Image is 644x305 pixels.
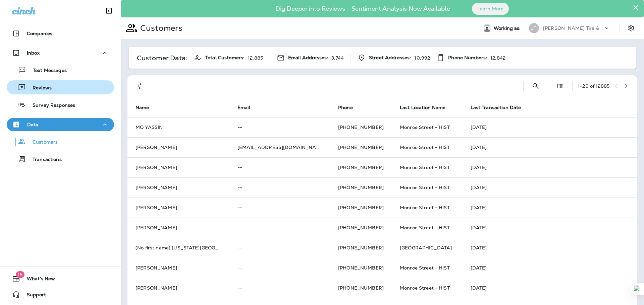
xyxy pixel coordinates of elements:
td: [DATE] [463,137,638,157]
span: Last Location Name [400,104,454,110]
span: Name [136,104,158,110]
td: (No first name) [US_STATE][GEOGRAPHIC_DATA] [127,238,229,258]
button: Reviews [7,80,114,94]
div: JT [529,23,539,33]
button: Edit Fields [553,79,567,93]
span: Phone Numbers: [448,55,487,61]
p: Customers [26,139,58,146]
button: Settings [625,22,637,34]
span: Last Location Name [400,105,446,110]
p: -- [237,205,322,210]
p: -- [237,265,322,271]
button: Learn More [472,3,509,15]
button: Filters [133,79,146,93]
td: [PHONE_NUMBER] [330,177,392,198]
td: [DATE] [463,278,638,298]
span: Email [237,104,259,110]
span: Last Transaction Date [471,104,530,110]
p: -- [237,225,322,230]
button: Inbox [7,46,114,60]
span: Monroe Street - HIST [400,265,450,271]
button: 15What's New [7,272,114,285]
span: Monroe Street - HIST [400,164,450,170]
p: Survey Responses [26,102,75,109]
button: Transactions [7,152,114,166]
td: [PHONE_NUMBER] [330,117,392,137]
p: Data [27,122,39,127]
td: [PHONE_NUMBER] [330,198,392,218]
span: What's New [20,276,55,284]
button: Support [7,288,114,301]
p: Text Messages [26,68,67,74]
p: Dig Deeper into Reviews - Sentiment Analysis Now Available [256,8,470,10]
td: [DATE] [463,198,638,218]
td: [PHONE_NUMBER] [330,238,392,258]
span: [GEOGRAPHIC_DATA] [400,245,452,251]
span: Total Customers: [205,55,245,61]
td: [PERSON_NAME] [127,177,229,198]
span: Monroe Street - HIST [400,144,450,150]
p: Reviews [26,85,52,91]
span: Monroe Street - HIST [400,285,450,291]
button: Survey Responses [7,98,114,112]
td: [DATE] [463,117,638,137]
td: [PERSON_NAME] [127,198,229,218]
td: [DATE] [463,238,638,258]
span: Monroe Street - HIST [400,184,450,190]
p: -- [237,285,322,291]
p: Customer Data: [137,55,187,61]
p: 10,992 [414,55,430,61]
p: -- [237,165,322,170]
td: [DATE] [463,177,638,198]
span: 15 [16,271,24,278]
td: MO YASSIN [127,117,229,137]
td: [DATE] [463,258,638,278]
td: [DATE] [463,218,638,238]
p: -- [237,245,322,250]
button: Search Customers [529,79,542,93]
span: Street Addresses: [369,55,411,61]
span: Monroe Street - HIST [400,225,450,231]
p: Customers [138,23,182,33]
span: Monroe Street - HIST [400,124,450,130]
span: Working as: [494,25,522,31]
span: Email [237,105,250,110]
p: 12,885 [248,55,263,61]
span: Email Addresses: [288,55,328,61]
p: -- [237,125,322,130]
p: Transactions [26,157,62,163]
td: [PHONE_NUMBER] [330,137,392,157]
button: Data [7,118,114,131]
td: [PERSON_NAME] [127,258,229,278]
span: Phone [338,104,362,110]
p: 3,744 [331,55,344,61]
td: [EMAIL_ADDRESS][DOMAIN_NAME] [229,137,330,157]
button: Close [633,2,639,13]
p: -- [237,185,322,190]
span: Last Transaction Date [471,105,521,110]
span: Name [136,105,149,110]
button: Customers [7,135,114,149]
button: Companies [7,27,114,40]
td: [PERSON_NAME] [127,218,229,238]
p: [PERSON_NAME] Tire & Auto [543,25,603,31]
td: [PHONE_NUMBER] [330,218,392,238]
td: [PERSON_NAME] [127,278,229,298]
p: Inbox [27,50,40,56]
td: [PERSON_NAME] [127,157,229,177]
div: 1 - 20 of 12885 [578,83,609,89]
p: 12,842 [490,55,505,61]
td: [PHONE_NUMBER] [330,157,392,177]
span: Support [20,292,46,300]
p: Companies [27,31,52,36]
span: Phone [338,105,353,110]
td: [PHONE_NUMBER] [330,278,392,298]
td: [PHONE_NUMBER] [330,258,392,278]
span: Monroe Street - HIST [400,205,450,211]
td: [DATE] [463,157,638,177]
button: Collapse Sidebar [100,4,118,17]
td: [PERSON_NAME] [127,137,229,157]
button: Text Messages [7,63,114,77]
